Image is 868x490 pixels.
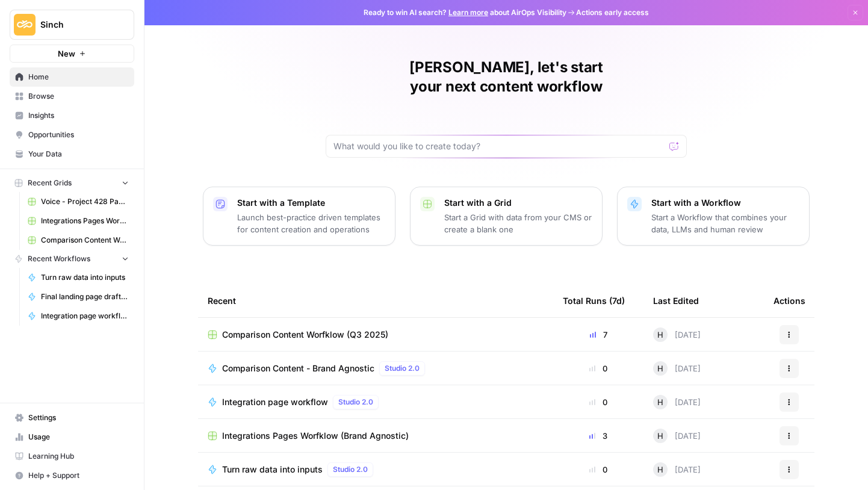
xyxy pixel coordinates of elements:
span: Actions early access [576,7,649,18]
p: Launch best-practice driven templates for content creation and operations [237,211,385,235]
span: Comparison Content - Brand Agnostic [222,362,374,374]
a: Opportunities [10,125,134,144]
a: Integration page workflow [22,306,134,326]
p: Start with a Template [237,197,385,209]
span: Help + Support [28,470,129,481]
div: Recent [208,284,544,317]
a: Integrations Pages Worfklow (Brand Agnostic) [208,430,544,442]
a: Settings [10,408,134,427]
div: 0 [563,396,634,408]
span: H [657,430,663,442]
input: What would you like to create today? [333,140,665,152]
span: Recent Workflows [28,253,90,264]
div: 7 [563,329,634,341]
span: H [657,464,663,476]
a: Integrations Pages Worfklow (Brand Agnostic) [22,211,134,231]
div: 3 [563,430,634,442]
span: Recent Grids [28,178,72,188]
span: Browse [28,91,129,102]
div: 0 [563,362,634,374]
div: 0 [563,464,634,476]
a: Home [10,67,134,87]
span: Usage [28,432,129,442]
a: Final landing page drafter for Project 428 ([PERSON_NAME]) [22,287,134,306]
span: Voice - Project 428 Page Builder Tracker [41,196,129,207]
span: Turn raw data into inputs [41,272,129,283]
p: Start with a Workflow [651,197,799,209]
a: Voice - Project 428 Page Builder Tracker [22,192,134,211]
div: [DATE] [653,429,701,443]
a: Comparison Content - Brand AgnosticStudio 2.0 [208,361,544,376]
a: Learning Hub [10,447,134,466]
button: Recent Workflows [10,250,134,268]
button: Workspace: Sinch [10,10,134,40]
div: [DATE] [653,361,701,376]
button: Start with a WorkflowStart a Workflow that combines your data, LLMs and human review [617,187,810,246]
a: Comparison Content Worfklow (Q3 2025) [22,231,134,250]
p: Start with a Grid [444,197,592,209]
span: Integrations Pages Worfklow (Brand Agnostic) [41,216,129,226]
a: Usage [10,427,134,447]
span: Integration page workflow [41,311,129,321]
p: Start a Workflow that combines your data, LLMs and human review [651,211,799,235]
div: Last Edited [653,284,699,317]
span: Integration page workflow [222,396,328,408]
span: Sinch [40,19,113,31]
span: New [58,48,75,60]
p: Start a Grid with data from your CMS or create a blank one [444,211,592,235]
span: Settings [28,412,129,423]
span: Studio 2.0 [338,397,373,408]
a: Learn more [448,8,488,17]
a: Your Data [10,144,134,164]
span: H [657,329,663,341]
div: Total Runs (7d) [563,284,625,317]
span: Comparison Content Worfklow (Q3 2025) [222,329,388,341]
button: Help + Support [10,466,134,485]
div: Actions [773,284,805,317]
button: Start with a TemplateLaunch best-practice driven templates for content creation and operations [203,187,395,246]
span: H [657,396,663,408]
span: Studio 2.0 [385,363,420,374]
span: Opportunities [28,129,129,140]
div: [DATE] [653,395,701,409]
span: Ready to win AI search? about AirOps Visibility [364,7,566,18]
a: Turn raw data into inputsStudio 2.0 [208,462,544,477]
a: Integration page workflowStudio 2.0 [208,395,544,409]
span: Learning Hub [28,451,129,462]
span: Home [28,72,129,82]
span: Studio 2.0 [333,464,368,475]
span: Insights [28,110,129,121]
span: H [657,362,663,374]
span: Turn raw data into inputs [222,464,323,476]
a: Turn raw data into inputs [22,268,134,287]
span: Comparison Content Worfklow (Q3 2025) [41,235,129,246]
img: Sinch Logo [14,14,36,36]
span: Final landing page drafter for Project 428 ([PERSON_NAME]) [41,291,129,302]
a: Browse [10,87,134,106]
span: Your Data [28,149,129,160]
a: Insights [10,106,134,125]
span: Integrations Pages Worfklow (Brand Agnostic) [222,430,409,442]
h1: [PERSON_NAME], let's start your next content workflow [326,58,687,96]
a: Comparison Content Worfklow (Q3 2025) [208,329,544,341]
button: Start with a GridStart a Grid with data from your CMS or create a blank one [410,187,603,246]
div: [DATE] [653,462,701,477]
button: New [10,45,134,63]
div: [DATE] [653,327,701,342]
button: Recent Grids [10,174,134,192]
